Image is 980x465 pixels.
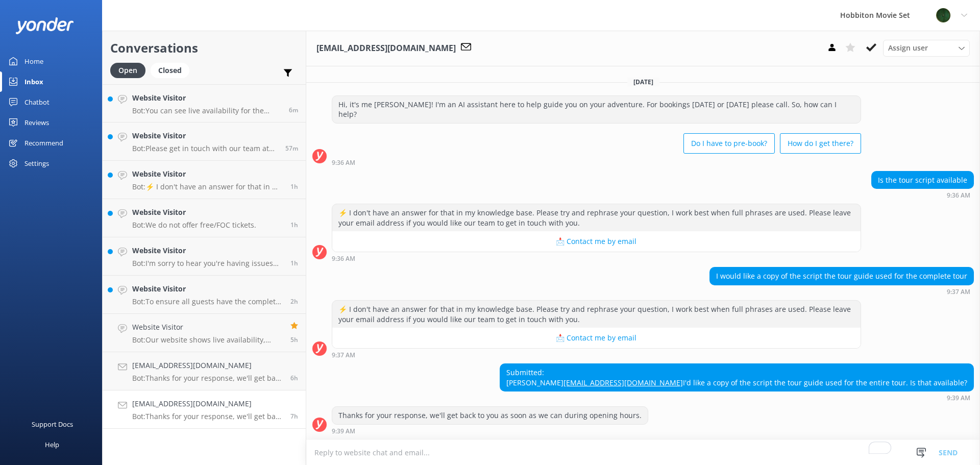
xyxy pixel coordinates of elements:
button: How do I get there? [780,133,861,154]
h4: Website Visitor [132,207,256,218]
span: Sep 11 2025 03:39pm (UTC +12:00) Pacific/Auckland [290,221,298,229]
span: Sep 11 2025 02:39pm (UTC +12:00) Pacific/Auckland [290,297,298,306]
div: Sep 11 2025 09:39am (UTC +12:00) Pacific/Auckland [500,394,974,401]
h4: Website Visitor [132,245,283,256]
div: ⚡ I don't have an answer for that in my knowledge base. Please try and rephrase your question, I ... [332,301,861,328]
h4: [EMAIL_ADDRESS][DOMAIN_NAME] [132,360,283,371]
strong: 9:36 AM [947,192,970,199]
div: Assign User [883,40,970,56]
span: Sep 11 2025 03:48pm (UTC +12:00) Pacific/Auckland [290,182,298,191]
span: Sep 11 2025 09:39am (UTC +12:00) Pacific/Auckland [290,412,298,421]
div: Support Docs [32,414,73,434]
p: Bot: We do not offer free/FOC tickets. [132,221,256,230]
div: Open [110,63,145,78]
h2: Conversations [110,38,298,58]
p: Bot: Our website shows live availability, typically offering bookings 6-12 months in advance. For... [132,335,283,345]
h4: [EMAIL_ADDRESS][DOMAIN_NAME] [132,398,283,409]
button: 📩 Contact me by email [332,328,861,348]
div: Hi, it's me [PERSON_NAME]! I'm an AI assistant here to help guide you on your adventure. For book... [332,96,861,123]
strong: 9:39 AM [947,395,970,401]
img: 34-1625720359.png [936,8,951,23]
p: Bot: Thanks for your response, we'll get back to you as soon as we can during opening hours. [132,412,283,421]
button: Do I have to pre-book? [683,133,775,154]
div: Sep 11 2025 09:37am (UTC +12:00) Pacific/Auckland [709,288,974,295]
a: Website VisitorBot:⚡ I don't have an answer for that in my knowledge base. Please try and rephras... [103,161,306,199]
span: Assign user [888,42,928,54]
a: [EMAIL_ADDRESS][DOMAIN_NAME]Bot:Thanks for your response, we'll get back to you as soon as we can... [103,390,306,429]
p: Bot: Thanks for your response, we'll get back to you as soon as we can during opening hours. [132,374,283,383]
span: Sep 11 2025 10:13am (UTC +12:00) Pacific/Auckland [290,374,298,382]
div: ⚡ I don't have an answer for that in my knowledge base. Please try and rephrase your question, I ... [332,204,861,231]
span: Sep 11 2025 11:32am (UTC +12:00) Pacific/Auckland [290,335,298,344]
a: Website VisitorBot:We do not offer free/FOC tickets.1h [103,199,306,237]
span: Sep 11 2025 03:12pm (UTC +12:00) Pacific/Auckland [290,259,298,267]
a: Website VisitorBot:Please get in touch with our team at [EMAIL_ADDRESS][DOMAIN_NAME] and include ... [103,123,306,161]
div: Chatbot [24,92,50,112]
p: Bot: To ensure all guests have the complete experience, the only way to access the Hobbiton Movie... [132,297,283,306]
h4: Website Visitor [132,92,281,104]
div: Sep 11 2025 09:37am (UTC +12:00) Pacific/Auckland [332,351,861,358]
strong: 9:39 AM [332,428,355,434]
a: Website VisitorBot:To ensure all guests have the complete experience, the only way to access the ... [103,276,306,314]
div: I would like a copy of the script the tour guide used for the complete tour [710,267,973,285]
button: 📩 Contact me by email [332,231,861,252]
strong: 9:37 AM [947,289,970,295]
a: [EMAIL_ADDRESS][DOMAIN_NAME]Bot:Thanks for your response, we'll get back to you as soon as we can... [103,352,306,390]
img: yonder-white-logo.png [15,17,74,34]
p: Bot: ⚡ I don't have an answer for that in my knowledge base. Please try and rephrase your questio... [132,182,283,191]
div: Submitted: [PERSON_NAME] I'd like a copy of the script the tour guide used for the entire tour. I... [500,364,973,391]
div: Sep 11 2025 09:36am (UTC +12:00) Pacific/Auckland [332,255,861,262]
span: [DATE] [627,78,659,86]
strong: 9:36 AM [332,160,355,166]
div: Sep 11 2025 09:36am (UTC +12:00) Pacific/Auckland [332,159,861,166]
div: Sep 11 2025 09:36am (UTC +12:00) Pacific/Auckland [871,191,974,199]
a: Closed [151,64,194,76]
p: Bot: You can see live availability for the Evening Banquet Tour on our website at [DOMAIN_NAME][U... [132,106,281,115]
div: Recommend [24,133,63,153]
div: Closed [151,63,189,78]
h4: Website Visitor [132,283,283,295]
strong: 9:37 AM [332,352,355,358]
p: Bot: I'm sorry to hear you're having issues booking online. Please contact our team for assistanc... [132,259,283,268]
div: Sep 11 2025 09:39am (UTC +12:00) Pacific/Auckland [332,427,648,434]
span: Sep 11 2025 04:49pm (UTC +12:00) Pacific/Auckland [289,106,298,114]
div: Settings [24,153,49,174]
div: Is the tour script available [872,172,973,189]
h3: [EMAIL_ADDRESS][DOMAIN_NAME] [316,42,456,55]
span: Sep 11 2025 03:57pm (UTC +12:00) Pacific/Auckland [285,144,298,153]
div: Inbox [24,71,43,92]
strong: 9:36 AM [332,256,355,262]
h4: Website Visitor [132,322,283,333]
textarea: To enrich screen reader interactions, please activate Accessibility in Grammarly extension settings [306,440,980,465]
div: Help [45,434,59,455]
div: Home [24,51,43,71]
a: [EMAIL_ADDRESS][DOMAIN_NAME] [563,378,683,387]
h4: Website Visitor [132,130,278,141]
a: Website VisitorBot:Our website shows live availability, typically offering bookings 6-12 months i... [103,314,306,352]
p: Bot: Please get in touch with our team at [EMAIL_ADDRESS][DOMAIN_NAME] and include your full name... [132,144,278,153]
a: Website VisitorBot:I'm sorry to hear you're having issues booking online. Please contact our team... [103,237,306,276]
a: Website VisitorBot:You can see live availability for the Evening Banquet Tour on our website at [... [103,84,306,123]
a: Open [110,64,151,76]
div: Thanks for your response, we'll get back to you as soon as we can during opening hours. [332,407,648,424]
h4: Website Visitor [132,168,283,180]
div: Reviews [24,112,49,133]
